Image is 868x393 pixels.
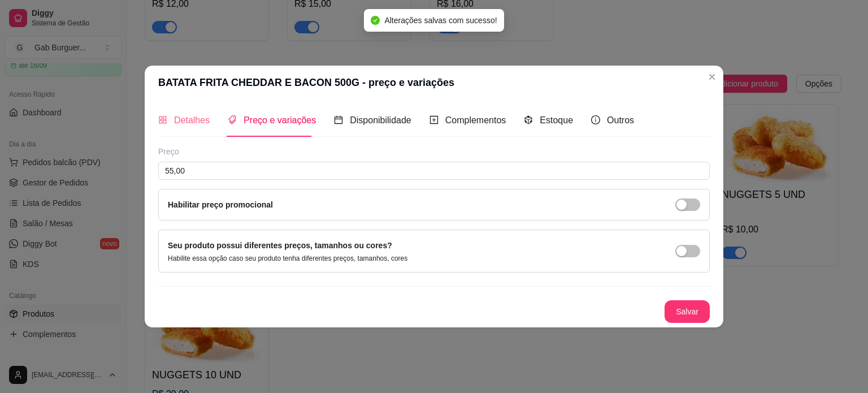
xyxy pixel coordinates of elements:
[168,254,407,263] p: Habilite essa opção caso seu produto tenha diferentes preços, tamanhos, cores
[384,16,497,25] span: Alterações salvas com sucesso!
[168,200,273,209] label: Habilitar preço promocional
[591,115,600,124] span: info-circle
[350,115,411,125] span: Disponibilidade
[158,162,710,180] input: Ex.: R$12,99
[174,115,210,125] span: Detalhes
[158,146,710,157] div: Preço
[145,66,723,100] header: BATATA FRITA CHEDDAR E BACON 500G - preço e variações
[540,115,573,125] span: Estoque
[334,115,343,124] span: calendar
[445,115,506,125] span: Complementos
[371,16,380,25] span: check-circle
[158,115,167,124] span: appstore
[168,241,392,250] label: Seu produto possui diferentes preços, tamanhos ou cores?
[429,115,439,124] span: plus-square
[228,115,237,124] span: tags
[524,115,533,124] span: code-sandbox
[607,115,634,125] span: Outros
[665,300,710,323] button: Salvar
[244,115,316,125] span: Preço e variações
[703,68,721,86] button: Close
